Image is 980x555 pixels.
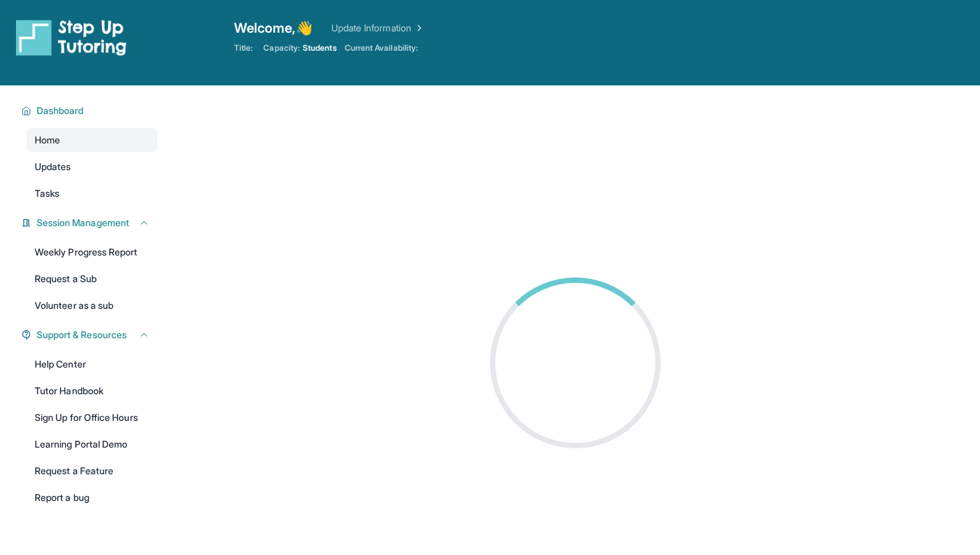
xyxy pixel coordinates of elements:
[27,128,157,152] a: Home
[303,43,337,53] span: Students
[234,19,313,37] span: Welcome, 👋
[331,21,425,35] a: Update Information
[345,43,418,53] span: Current Availability:
[35,160,71,173] span: Updates
[27,294,157,318] a: Volunteer as a sub
[37,216,129,229] span: Session Management
[37,104,84,117] span: Dashboard
[27,240,157,264] a: Weekly Progress Report
[31,216,149,229] button: Session Management
[27,432,157,456] a: Learning Portal Demo
[31,104,149,117] button: Dashboard
[37,328,127,342] span: Support & Resources
[27,486,157,510] a: Report a bug
[27,379,157,403] a: Tutor Handbook
[35,133,60,147] span: Home
[27,181,157,205] a: Tasks
[27,406,157,430] a: Sign Up for Office Hours
[27,155,157,179] a: Updates
[27,352,157,376] a: Help Center
[16,19,127,56] img: logo
[27,267,157,291] a: Request a Sub
[35,187,59,200] span: Tasks
[234,43,253,53] span: Title:
[411,21,425,35] img: Chevron Right
[27,459,157,483] a: Request a Feature
[263,43,300,53] span: Capacity:
[31,328,149,342] button: Support & Resources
